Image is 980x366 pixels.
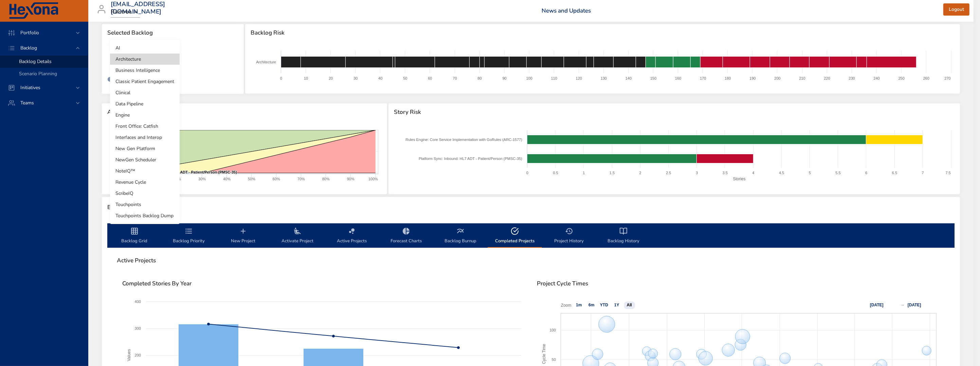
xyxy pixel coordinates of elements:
li: AI [110,42,180,54]
li: Touchpoints Backlog Dump [110,210,180,221]
li: NoteIQ™ [110,165,180,177]
li: Data Pipeline [110,98,180,109]
li: Interfaces and Interop [110,132,180,143]
li: NewGen Scheduler [110,154,180,165]
li: New Gen Platform [110,143,180,154]
li: Front Office: Catfish [110,121,180,132]
li: Architecture [110,54,180,65]
li: Clinical [110,87,180,98]
li: ScribeIQ [110,188,180,199]
li: Classic Patient Engagement [110,76,180,87]
li: Revenue Cycle [110,177,180,188]
li: Engine [110,109,180,121]
li: Business Intelligence [110,65,180,76]
li: Touchpoints [110,199,180,210]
